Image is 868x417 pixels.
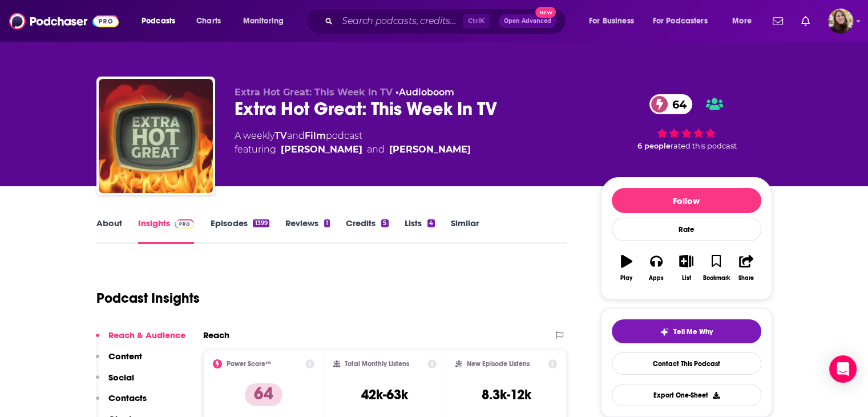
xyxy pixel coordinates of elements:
button: List [671,247,701,288]
button: open menu [235,12,298,30]
div: List [682,275,691,282]
a: Audioboom [399,87,454,98]
span: For Business [589,13,634,29]
button: Show profile menu [828,9,853,34]
a: Show notifications dropdown [797,11,814,31]
img: Extra Hot Great: This Week In TV [99,79,213,193]
a: Lists4 [405,218,435,244]
p: Content [108,351,142,362]
h3: 42k-63k [361,386,408,403]
a: About [96,218,122,244]
div: Bookmark [703,275,729,282]
span: 6 people [637,142,671,150]
h3: 8.3k-12k [482,386,531,403]
p: 64 [245,383,282,406]
span: Open Advanced [504,18,551,24]
div: A weekly podcast [235,129,471,157]
button: Contacts [96,392,147,414]
button: Content [96,351,142,372]
span: 64 [661,94,692,114]
button: Follow [612,188,761,213]
span: Podcasts [142,13,175,29]
a: Tara Ariano [281,143,362,157]
span: Extra Hot Great: This Week In TV [235,87,393,98]
a: 64 [649,94,692,114]
button: open menu [581,12,648,30]
span: and [287,130,305,141]
button: open menu [134,12,190,30]
button: Export One-Sheet [612,384,761,406]
img: User Profile [828,9,853,34]
span: Tell Me Why [673,327,713,336]
div: 1399 [253,219,269,227]
img: Podchaser Pro [175,219,195,228]
button: open menu [645,12,724,30]
button: open menu [724,12,766,30]
p: Social [108,372,134,383]
span: Monitoring [243,13,284,29]
a: Similar [451,218,479,244]
a: InsightsPodchaser Pro [138,218,195,244]
a: Episodes1399 [210,218,269,244]
div: Open Intercom Messenger [829,355,857,383]
button: Share [731,247,761,288]
button: Open AdvancedNew [499,14,556,28]
div: Apps [649,275,664,282]
h2: Reach [203,330,229,340]
span: Charts [196,13,221,29]
a: Show notifications dropdown [768,11,788,31]
img: tell me why sparkle [660,327,669,336]
a: Credits5 [346,218,388,244]
button: tell me why sparkleTell Me Why [612,319,761,343]
span: featuring [235,143,471,157]
a: Contact This Podcast [612,352,761,375]
span: Ctrl K [463,14,490,29]
div: Rate [612,218,761,241]
span: and [367,143,385,157]
button: Bookmark [701,247,731,288]
a: Reviews1 [285,218,330,244]
span: • [395,87,454,98]
a: Film [305,130,326,141]
div: 64 6 peoplerated this podcast [601,87,772,158]
a: TV [274,130,287,141]
input: Search podcasts, credits, & more... [337,12,463,30]
a: Charts [189,12,228,30]
p: Reach & Audience [108,330,185,340]
span: For Podcasters [653,13,708,29]
button: Reach & Audience [96,330,185,351]
div: Share [738,275,754,282]
h2: Total Monthly Listens [345,360,409,368]
div: 1 [324,219,330,227]
h1: Podcast Insights [96,290,200,307]
button: Play [612,247,641,288]
span: New [535,7,556,18]
button: Social [96,372,134,393]
p: Contacts [108,392,147,403]
a: Sarah D. Bunting [389,143,471,157]
span: rated this podcast [671,142,737,150]
span: Logged in as katiefuchs [828,9,853,34]
div: 4 [427,219,435,227]
div: Play [620,275,632,282]
div: Search podcasts, credits, & more... [317,8,577,34]
h2: Power Score™ [227,360,271,368]
img: Podchaser - Follow, Share and Rate Podcasts [9,10,119,32]
div: 5 [381,219,388,227]
button: Apps [641,247,671,288]
h2: New Episode Listens [467,360,530,368]
span: More [732,13,752,29]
